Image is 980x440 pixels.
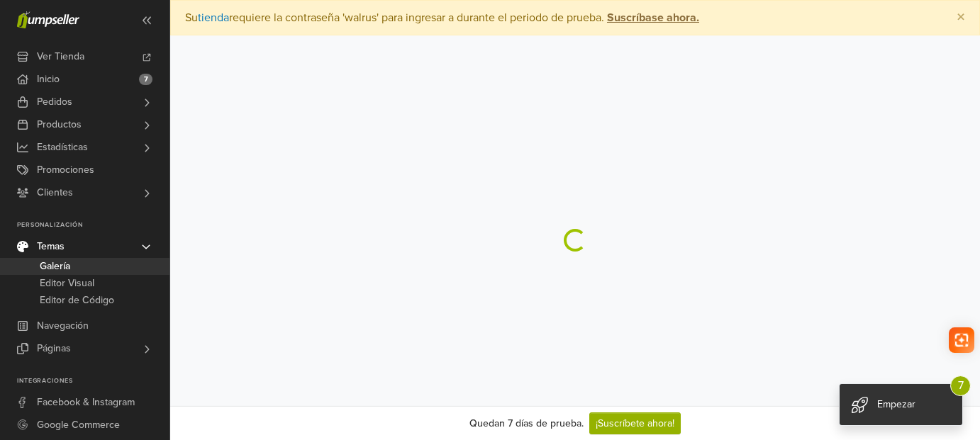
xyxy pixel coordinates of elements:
[877,398,915,410] span: Empezar
[37,136,88,159] span: Estadísticas
[37,113,82,136] span: Productos
[198,11,229,25] a: tienda
[40,275,94,292] span: Editor Visual
[40,258,70,275] span: Galería
[37,315,89,337] span: Navegación
[604,11,699,25] a: Suscríbase ahora.
[37,235,65,258] span: Temas
[37,68,60,91] span: Inicio
[17,221,169,230] p: Personalización
[942,1,979,35] button: Close
[37,391,135,414] span: Facebook & Instagram
[950,376,971,396] span: 7
[17,377,169,385] p: Integraciones
[37,159,94,181] span: Promociones
[469,416,584,431] div: Quedan 7 días de prueba.
[840,384,962,425] div: Empezar 7
[37,414,120,436] span: Google Commerce
[37,45,84,68] span: Ver Tienda
[37,337,71,360] span: Páginas
[37,91,72,113] span: Pedidos
[589,412,681,434] a: ¡Suscríbete ahora!
[40,292,114,309] span: Editor de Código
[37,181,73,204] span: Clientes
[957,7,965,28] span: ×
[607,11,699,25] strong: Suscríbase ahora.
[139,74,152,85] span: 7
